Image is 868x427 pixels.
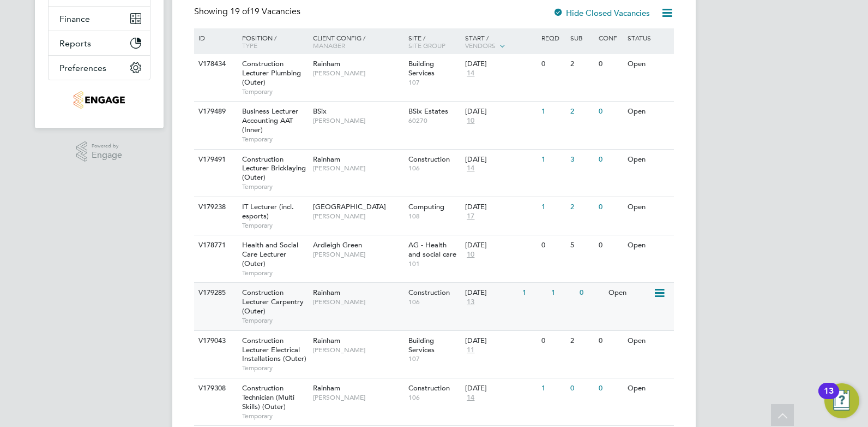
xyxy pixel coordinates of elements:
[408,164,460,173] span: 106
[568,197,596,217] div: 2
[92,141,122,151] span: Powered by
[408,202,444,211] span: Computing
[313,336,340,345] span: Rainham
[313,383,340,393] span: Rainham
[408,106,448,116] span: BSix Estates
[606,283,653,303] div: Open
[577,283,605,303] div: 0
[596,54,624,74] div: 0
[539,54,567,74] div: 0
[313,164,403,173] span: [PERSON_NAME]
[313,69,403,78] span: [PERSON_NAME]
[568,378,596,399] div: 0
[196,102,234,122] div: V179489
[625,28,672,47] div: Status
[465,384,536,393] div: [DATE]
[242,364,308,372] span: Temporary
[408,259,460,268] span: 101
[596,28,624,47] div: Conf
[465,107,536,116] div: [DATE]
[408,212,460,221] span: 108
[465,69,476,78] span: 14
[242,316,308,325] span: Temporary
[313,106,327,116] span: BSix
[539,331,567,351] div: 0
[242,412,308,420] span: Temporary
[596,331,624,351] div: 0
[242,288,304,316] span: Construction Lecturer Carpentry (Outer)
[194,6,303,17] div: Showing
[465,250,476,259] span: 10
[465,164,476,173] span: 14
[824,391,834,405] div: 13
[596,197,624,217] div: 0
[49,7,150,31] button: Finance
[465,60,536,69] div: [DATE]
[596,102,624,122] div: 0
[234,28,310,55] div: Position /
[596,235,624,256] div: 0
[196,197,234,217] div: V179238
[313,288,340,297] span: Rainham
[625,54,672,74] div: Open
[242,202,294,221] span: IT Lecturer (incl. esports)
[465,41,496,50] span: Vendors
[539,150,567,170] div: 1
[59,14,90,24] span: Finance
[625,235,672,256] div: Open
[59,38,91,49] span: Reports
[824,383,859,418] button: Open Resource Center, 13 new notifications
[408,288,450,297] span: Construction
[408,298,460,306] span: 106
[242,41,257,50] span: Type
[568,150,596,170] div: 3
[59,63,106,73] span: Preferences
[465,212,476,221] span: 17
[465,288,517,298] div: [DATE]
[465,298,476,307] span: 13
[242,106,298,134] span: Business Lecturer Accounting AAT (Inner)
[553,8,650,18] label: Hide Closed Vacancies
[242,87,308,96] span: Temporary
[196,150,234,170] div: V179491
[242,383,294,411] span: Construction Technician (Multi Skills) (Outer)
[408,383,450,393] span: Construction
[313,202,386,211] span: [GEOGRAPHIC_DATA]
[196,235,234,256] div: V178771
[539,378,567,399] div: 1
[313,212,403,221] span: [PERSON_NAME]
[230,6,300,17] span: 19 Vacancies
[230,6,250,17] span: 19 of
[625,331,672,351] div: Open
[74,91,124,109] img: jjfox-logo-retina.png
[408,240,456,259] span: AG - Health and social care
[520,283,548,303] div: 1
[242,240,298,268] span: Health and Social Care Lecturer (Outer)
[539,235,567,256] div: 0
[568,54,596,74] div: 2
[568,331,596,351] div: 2
[625,150,672,170] div: Open
[539,28,567,47] div: Reqd
[196,331,234,351] div: V179043
[313,59,340,68] span: Rainham
[313,155,340,164] span: Rainham
[568,235,596,256] div: 5
[548,283,577,303] div: 1
[313,41,345,50] span: Manager
[465,346,476,355] span: 11
[462,28,539,56] div: Start /
[49,31,150,55] button: Reports
[196,378,234,399] div: V179308
[242,59,301,87] span: Construction Lecturer Plumbing (Outer)
[568,102,596,122] div: 2
[313,250,403,259] span: [PERSON_NAME]
[242,155,306,182] span: Construction Lecturer Bricklaying (Outer)
[242,221,308,230] span: Temporary
[313,393,403,402] span: [PERSON_NAME]
[408,59,435,78] span: Building Services
[625,102,672,122] div: Open
[465,116,476,126] span: 10
[539,102,567,122] div: 1
[48,91,150,109] a: Go to home page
